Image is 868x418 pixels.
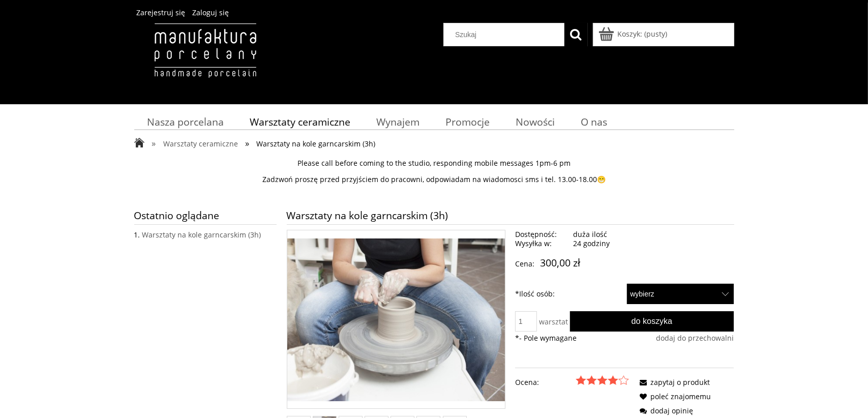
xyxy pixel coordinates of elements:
a: Warsztaty ceramiczne [236,112,363,132]
em: Ocena: [515,375,539,390]
span: Do koszyka [632,316,673,325]
a: Nowości [502,112,567,132]
a: dodaj do przechowalni [656,334,734,343]
button: Do koszyka [570,311,734,332]
span: Koszyk: [618,29,643,39]
span: O nas [581,115,607,129]
span: Dostępność: [515,230,570,239]
a: poleć znajomemu [636,392,711,401]
p: Please call before coming to the studio, responding mobile messages 1pm-6 pm [134,159,734,168]
label: Ilość osób: [515,284,555,304]
input: ilość [515,311,537,332]
a: Zarejestruj się [137,8,186,17]
span: Ostatnio oglądane [134,206,277,224]
span: duża ilość [574,229,608,239]
button: Szukaj [564,23,588,46]
span: » [245,137,249,149]
span: Promocje [445,115,490,129]
span: Warsztaty na kole garncarskim (3h) [256,139,375,148]
input: Szukaj w sklepie [447,23,564,46]
span: Cena: [515,259,534,268]
span: Nasza porcelana [147,115,224,129]
span: dodaj do przechowalni [656,333,734,343]
p: Zadzwoń proszę przed przyjściem do pracowni, odpowiadam na wiadomosci sms i tel. 13.00-18.00😁 [134,175,734,184]
span: Nowości [516,115,555,129]
a: Zaloguj się [193,8,229,17]
a: Warsztaty na kole garncarskim (3h) [142,230,261,240]
a: Nasza porcelana [134,112,237,132]
span: Warsztaty ceramiczne [163,139,238,148]
a: Promocje [432,112,502,132]
a: dodaj opinię [636,406,693,415]
a: Wynajem [363,112,432,132]
a: » Warsztaty ceramiczne [152,139,238,148]
span: - Pole wymagane [515,333,577,343]
span: Wynajem [376,115,420,129]
h1: Warsztaty na kole garncarskim (3h) [287,206,734,224]
span: warsztat [539,317,568,326]
img: warstzaty-kolo.jpg Naciśnij Enter lub spację, aby otworzyć wybrane zdjęcie w widoku pełnoekranowym. [287,238,505,401]
span: Wysyłka w: [515,239,570,248]
img: Manufaktura Porcelany [134,23,276,99]
span: Warsztaty ceramiczne [250,115,350,129]
a: Produkty w koszyku 0. Przejdź do koszyka [601,29,668,39]
em: 300,00 zł [540,256,580,270]
span: » [152,137,156,149]
span: 24 godziny [574,238,610,248]
b: (pusty) [645,29,668,39]
a: O nas [567,112,620,132]
a: zapytaj o produkt [636,377,710,387]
